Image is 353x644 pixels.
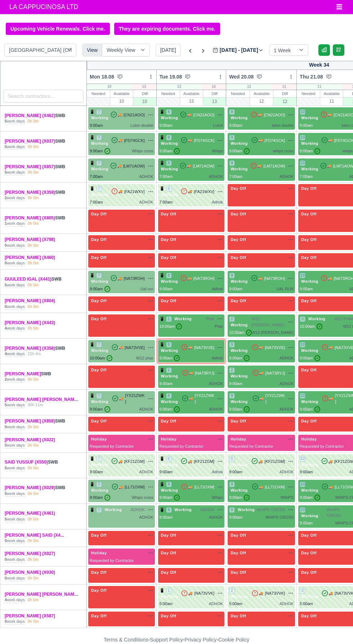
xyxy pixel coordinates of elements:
span: Day Off [90,255,108,260]
div: 13 [203,97,226,106]
div: 9:00am [90,148,110,154]
div: 0h 0m [28,443,39,448]
span: Day Off [300,298,318,303]
a: [PERSON_NAME] (X461) [5,511,55,516]
a: [PERSON_NAME] (X804) [5,298,55,303]
div: 10:00am [300,323,322,330]
div: 11 [272,84,296,90]
span: [FD74GCK] [124,138,145,144]
span: [LM71AOW] [263,163,285,169]
span: Working [160,279,180,284]
input: Search contractors... [3,90,84,103]
span: 10 [300,135,305,140]
span: [FD74GCK] [264,138,285,144]
a: [PERSON_NAME] (X030) [5,570,55,575]
div: 0h 0m [28,260,39,266]
strong: 0 [5,304,7,309]
span: 🚚 [258,276,262,281]
div: 10:00am [160,323,182,330]
strong: 4 [5,326,7,330]
div: 12 [250,97,273,105]
a: [PERSON_NAME] (X798) [5,237,55,242]
span: ✓ [104,286,110,292]
span: 7 [96,273,102,278]
span: Day Off [90,211,108,216]
span: 🚚 [118,189,122,194]
span: 10 [300,160,305,166]
a: [PERSON_NAME] (X858) [5,419,55,424]
span: 8 [166,135,172,140]
span: Working [307,316,327,321]
span: [NA73ROH] [193,276,214,282]
div: Needed [297,90,320,97]
div: View [82,44,102,57]
span: 9 [229,273,235,278]
div: 7:00am [160,199,173,205]
span: 🚚 [187,112,191,117]
span: 🚚 [258,112,262,117]
a: [PERSON_NAME] (X022) [5,437,55,442]
div: 0h 0m [28,195,39,201]
span: Working [300,279,320,284]
div: Needed [87,90,110,97]
strong: 5 [5,144,7,149]
div: 0h 0m [28,538,39,544]
span: [NA73VVE] [194,345,214,351]
a: Cookie Policy [218,637,249,643]
a: Upcoming Vehicle Renewals. Click me. [6,23,110,35]
span: 🚚 [328,138,332,143]
span: 📱 [160,273,165,277]
a: [PERSON_NAME] (X443) [5,320,55,325]
span: 8 [166,273,172,278]
div: 0h 0m [28,304,39,310]
div: Adhok [212,286,223,292]
div: Luton double [130,122,153,129]
div: 9:00am [90,122,103,129]
span: Day Off [229,186,247,191]
div: 10:00am [229,330,252,336]
div: ADHOK [280,174,294,180]
div: 0h 0m [28,424,39,430]
div: 0h 0m [28,557,39,563]
span: Working [160,192,180,197]
div: 9:00am [160,148,180,154]
strong: 0 [5,261,7,265]
span: Day Off [90,237,108,242]
div: 10 [202,84,226,90]
div: 0h 0m [28,597,39,603]
span: [NA73RYJ] [195,370,214,376]
span: 8 [166,109,172,115]
div: Ual run [140,286,153,292]
div: 7:00am [90,199,103,205]
span: 🚚 [327,112,332,117]
span: [NA73RYJ] [265,370,285,376]
span: 📱 [90,273,95,277]
div: 0h 0m [28,243,39,249]
a: They are expiring documents. Click me. [114,23,220,35]
div: Phar [215,323,223,330]
span: [FA21WXV] [194,189,214,195]
a: GUULEED IGAL (X441) [5,277,52,282]
span: Day Off [160,255,178,260]
span: Day Off [160,237,178,242]
span: 9 [229,135,235,140]
span: [KF21ZGM] [194,459,214,465]
div: 12 [226,84,272,90]
span: [CN21AOO] [193,112,214,118]
div: Needed [226,90,250,97]
span: Working [229,279,249,284]
div: 0h 0m [28,491,39,497]
span: [YX21ZWK ] [195,393,214,404]
span: 1 [166,316,172,322]
span: Day Off [300,211,318,216]
a: Terms & Conditions [104,637,148,643]
div: SWB [5,276,80,282]
div: 13 [180,97,203,105]
span: 🚚 [117,163,121,169]
span: 📱 [90,161,95,165]
span: 🚚 [119,345,123,350]
span: [LL71OXM] [265,484,285,490]
strong: 2 [5,196,7,200]
strong: 5 [5,170,7,174]
span: 9 [229,160,235,166]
